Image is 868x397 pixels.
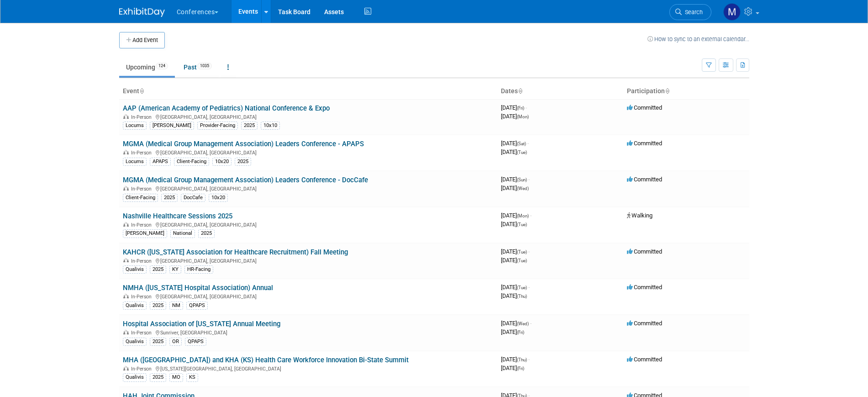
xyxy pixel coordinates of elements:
span: In-Person [131,150,154,156]
div: APAPS [150,158,171,166]
div: 2025 [198,229,215,238]
span: - [528,248,530,255]
a: MGMA (Medical Group Management Association) Leaders Conference - APAPS [123,140,364,148]
span: In-Person [131,330,154,336]
span: [DATE] [501,176,530,183]
span: [DATE] [501,284,530,291]
div: [GEOGRAPHIC_DATA], [GEOGRAPHIC_DATA] [123,185,494,192]
div: KS [186,373,198,381]
div: 2025 [150,265,166,274]
span: (Mon) [517,114,529,119]
span: (Wed) [517,321,529,326]
div: KY [169,265,181,274]
div: [GEOGRAPHIC_DATA], [GEOGRAPHIC_DATA] [123,221,494,228]
span: Walking [627,212,652,219]
span: In-Person [131,114,154,120]
div: 2025 [150,373,166,381]
a: Upcoming124 [119,58,175,76]
img: In-Person Event [123,222,129,227]
div: 2025 [150,338,166,346]
span: - [528,356,530,363]
div: MO [169,373,183,381]
div: Locums [123,122,147,130]
span: [DATE] [501,320,531,327]
a: Nashville Healthcare Sessions 2025 [123,212,232,220]
div: DocCafe [181,194,205,202]
span: (Fri) [517,330,524,335]
div: 2025 [161,194,178,202]
span: Committed [627,356,662,363]
div: Sunriver, [GEOGRAPHIC_DATA] [123,328,494,336]
div: [GEOGRAPHIC_DATA], [GEOGRAPHIC_DATA] [123,148,494,156]
img: In-Person Event [123,150,129,154]
a: Search [669,4,711,20]
div: 2025 [150,302,166,310]
span: (Sat) [517,141,526,146]
div: Provider-Facing [197,122,238,130]
span: - [528,284,530,291]
span: In-Person [131,186,154,192]
a: MGMA (Medical Group Management Association) Leaders Conference - DocCafe [123,176,368,184]
div: QPAPS [186,302,208,310]
a: How to sync to an external calendar... [647,36,749,42]
button: Add Event [119,32,165,48]
a: Sort by Event Name [139,87,144,95]
span: (Tue) [517,258,527,263]
span: [DATE] [501,212,531,219]
span: [DATE] [501,140,529,147]
span: In-Person [131,222,154,228]
div: [PERSON_NAME] [123,229,167,238]
div: 2025 [235,158,251,166]
span: (Fri) [517,366,524,371]
div: NM [169,302,183,310]
span: [DATE] [501,257,527,264]
a: Hospital Association of [US_STATE] Annual Meeting [123,320,280,328]
img: Marygrace LeGros [723,3,741,21]
span: - [527,140,529,147]
img: In-Person Event [123,366,129,371]
span: (Sun) [517,177,527,182]
span: Committed [627,320,662,327]
span: Search [682,9,703,16]
span: [DATE] [501,328,524,335]
span: Committed [627,176,662,183]
span: 124 [156,63,168,69]
a: NMHA ([US_STATE] Hospital Association) Annual [123,284,273,292]
div: Client-Facing [123,194,158,202]
div: National [170,229,195,238]
a: Sort by Start Date [518,87,522,95]
img: In-Person Event [123,294,129,298]
img: In-Person Event [123,186,129,191]
th: Event [119,84,497,99]
img: In-Person Event [123,114,129,119]
th: Participation [623,84,749,99]
div: 10x20 [212,158,231,166]
a: KAHCR ([US_STATE] Association for Healthcare Recruitment) Fall Meeting [123,248,348,256]
span: [DATE] [501,248,530,255]
div: QPAPS [185,338,206,346]
span: [DATE] [501,365,524,371]
span: (Tue) [517,285,527,290]
div: 10x10 [261,122,280,130]
span: - [528,176,530,183]
div: 10x20 [209,194,228,202]
span: In-Person [131,294,154,300]
span: (Wed) [517,186,529,191]
a: Sort by Participation Type [665,87,669,95]
div: Qualivis [123,373,147,381]
span: - [526,104,527,111]
span: [DATE] [501,104,527,111]
span: [DATE] [501,148,527,155]
img: In-Person Event [123,330,129,334]
div: [US_STATE][GEOGRAPHIC_DATA], [GEOGRAPHIC_DATA] [123,365,494,372]
span: (Tue) [517,249,527,254]
div: [GEOGRAPHIC_DATA], [GEOGRAPHIC_DATA] [123,292,494,300]
div: [GEOGRAPHIC_DATA], [GEOGRAPHIC_DATA] [123,113,494,120]
span: [DATE] [501,356,530,363]
a: AAP (American Academy of Pediatrics) National Conference & Expo [123,104,330,112]
div: HR-Facing [184,265,213,274]
span: Committed [627,140,662,147]
div: 2025 [241,122,258,130]
div: [GEOGRAPHIC_DATA], [GEOGRAPHIC_DATA] [123,257,494,264]
img: In-Person Event [123,258,129,263]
